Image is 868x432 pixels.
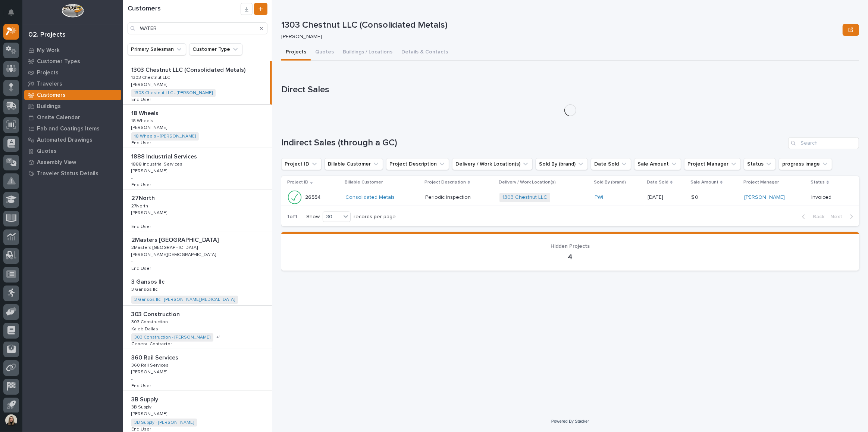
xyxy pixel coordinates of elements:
[647,178,668,186] p: Date Sold
[37,103,61,110] p: Buildings
[134,420,194,425] a: 3B Supply - [PERSON_NAME]
[131,167,169,174] p: [PERSON_NAME]
[290,253,850,262] p: 4
[305,193,322,201] p: 26554
[3,4,19,20] button: Notifications
[22,145,123,157] a: Quotes
[744,158,776,170] button: Status
[684,158,741,170] button: Project Manager
[37,47,60,54] p: My Work
[811,178,825,186] p: Status
[788,137,859,149] input: Search
[123,231,272,273] a: 2Masters [GEOGRAPHIC_DATA]2Masters [GEOGRAPHIC_DATA] 2Masters [GEOGRAPHIC_DATA]2Masters [GEOGRAPH...
[131,382,153,389] p: End User
[37,114,80,121] p: Onsite Calendar
[131,217,133,222] p: -
[811,194,847,201] p: Invoiced
[131,235,220,244] p: 2Masters [GEOGRAPHIC_DATA]
[131,286,159,292] p: 3 Gansos llc
[22,101,123,112] a: Buildings
[131,395,160,403] p: 3B Supply
[131,277,166,286] p: 3 Gansos llc
[452,158,533,170] button: Delivery / Work Location(s)
[281,84,859,95] h1: Direct Sales
[37,126,100,132] p: Fab and Coatings Items
[808,213,824,220] span: Back
[131,152,198,160] p: 1888 Industrial Services
[386,158,449,170] button: Project Description
[37,81,62,87] p: Travelers
[131,176,133,181] p: -
[594,178,626,186] p: Sold By (brand)
[128,22,267,34] input: Search
[37,148,57,155] p: Quotes
[189,43,242,55] button: Customer Type
[354,214,396,220] p: records per page
[37,137,93,144] p: Automated Drawings
[131,377,133,382] p: -
[37,58,80,65] p: Customer Types
[22,112,123,123] a: Onsite Calendar
[281,34,837,40] p: [PERSON_NAME]
[216,335,220,340] span: + 1
[648,194,685,201] p: [DATE]
[9,9,19,21] div: Notifications
[123,105,272,148] a: 18 Wheels18 Wheels 18 Wheels18 Wheels [PERSON_NAME][PERSON_NAME] 18 Wheels - [PERSON_NAME] End Us...
[591,158,631,170] button: Date Sold
[123,306,272,349] a: 303 Construction303 Construction 303 Construction303 Construction Kaleb DallasKaleb Dallas 303 Co...
[345,178,383,186] p: Billable Customer
[123,148,272,190] a: 1888 Industrial Services1888 Industrial Services 1888 Industrial Services1888 Industrial Services...
[323,213,341,221] div: 30
[131,181,153,188] p: End User
[134,335,210,340] a: 303 Construction - [PERSON_NAME]
[131,202,150,209] p: 27North
[131,361,170,368] p: 360 Rail Services
[131,340,173,347] p: General Contractor
[123,349,272,391] a: 360 Rail Services360 Rail Services 360 Rail Services360 Rail Services [PERSON_NAME][PERSON_NAME] ...
[281,138,785,148] h1: Indirect Sales (through a GC)
[131,65,247,74] p: 1303 Chestnut LLC (Consolidated Metals)
[325,158,383,170] button: Billable Customer
[281,45,311,61] button: Projects
[131,318,169,325] p: 303 Construction
[551,244,590,249] span: Hidden Projects
[397,45,452,61] button: Details & Contacts
[691,193,700,201] p: $ 0
[779,158,832,170] button: progress image
[131,368,169,375] p: [PERSON_NAME]
[424,178,466,186] p: Project Description
[536,158,588,170] button: Sold By (brand)
[22,168,123,179] a: Traveler Status Details
[134,134,196,139] a: 18 Wheels - [PERSON_NAME]
[345,194,395,201] a: Consolidated Metals
[131,251,217,257] p: [PERSON_NAME][DEMOGRAPHIC_DATA]
[744,194,785,201] a: [PERSON_NAME]
[22,44,123,56] a: My Work
[22,134,123,145] a: Automated Drawings
[131,74,172,80] p: 1303 Chestnut LLC
[131,265,153,271] p: End User
[796,213,827,220] button: Back
[131,81,169,87] p: [PERSON_NAME]
[311,45,338,61] button: Quotes
[287,178,308,186] p: Project ID
[830,213,847,220] span: Next
[551,419,589,423] a: Powered By Stacker
[131,425,153,432] p: End User
[134,297,235,302] a: 3 Gansos llc - [PERSON_NAME][MEDICAL_DATA]
[338,45,397,61] button: Buildings / Locations
[595,194,604,201] a: PWI
[131,410,169,417] p: [PERSON_NAME]
[128,5,241,13] h1: Customers
[306,214,320,220] p: Show
[131,223,153,229] p: End User
[22,123,123,134] a: Fab and Coatings Items
[425,193,472,201] p: Periodic Inspection
[131,403,153,410] p: 3B Supply
[37,159,76,166] p: Assembly View
[123,61,272,105] a: 1303 Chestnut LLC (Consolidated Metals)1303 Chestnut LLC (Consolidated Metals) 1303 Chestnut LLC1...
[123,189,272,231] a: 27North27North 27North27North [PERSON_NAME][PERSON_NAME] -End UserEnd User
[743,178,779,186] p: Project Manager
